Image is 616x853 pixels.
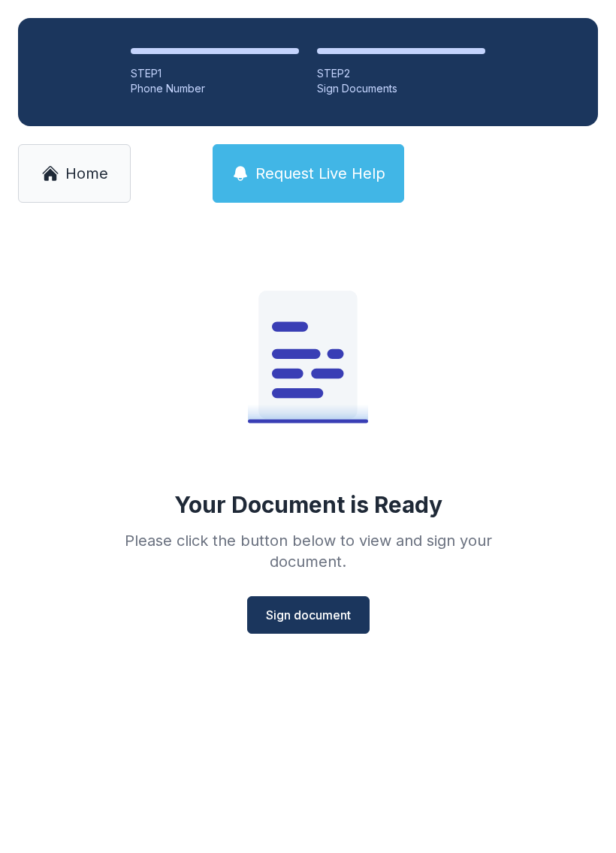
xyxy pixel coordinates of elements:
[174,491,442,518] div: Your Document is Ready
[255,163,385,184] span: Request Live Help
[266,606,351,624] span: Sign document
[131,81,299,96] div: Phone Number
[131,66,299,81] div: STEP 1
[317,66,485,81] div: STEP 2
[317,81,485,96] div: Sign Documents
[92,530,524,572] div: Please click the button below to view and sign your document.
[65,163,108,184] span: Home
